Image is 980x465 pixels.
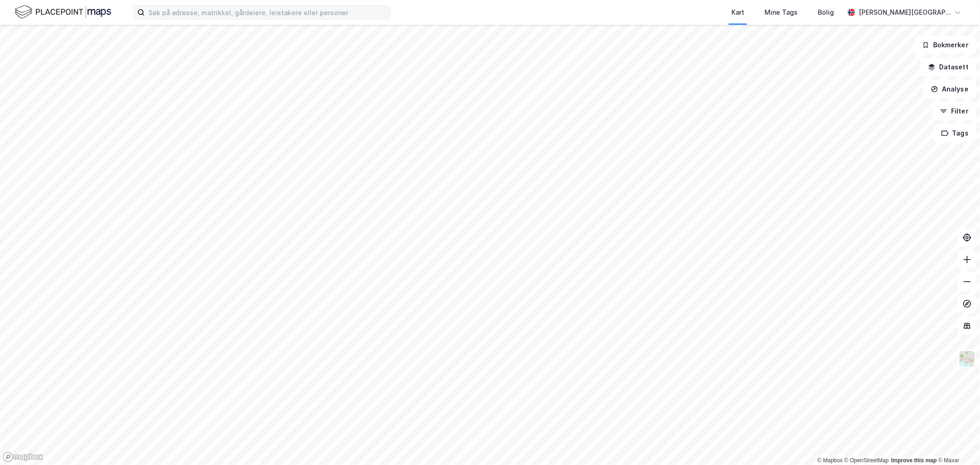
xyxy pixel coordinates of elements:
[3,452,43,462] a: Mapbox homepage
[817,457,843,464] a: Mapbox
[859,7,951,18] div: [PERSON_NAME][GEOGRAPHIC_DATA]
[15,4,111,20] img: logo.f888ab2527a4732fd821a326f86c7f29.svg
[920,58,976,76] button: Datasett
[923,80,976,98] button: Analyse
[145,6,390,19] input: Søk på adresse, matrikkel, gårdeiere, leietakere eller personer
[731,7,744,18] div: Kart
[765,7,798,18] div: Mine Tags
[818,7,834,18] div: Bolig
[934,421,980,465] iframe: Chat Widget
[844,457,889,464] a: OpenStreetMap
[891,457,937,464] a: Improve this map
[958,350,976,368] img: Z
[914,36,976,54] button: Bokmerker
[932,102,976,120] button: Filter
[934,124,976,142] button: Tags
